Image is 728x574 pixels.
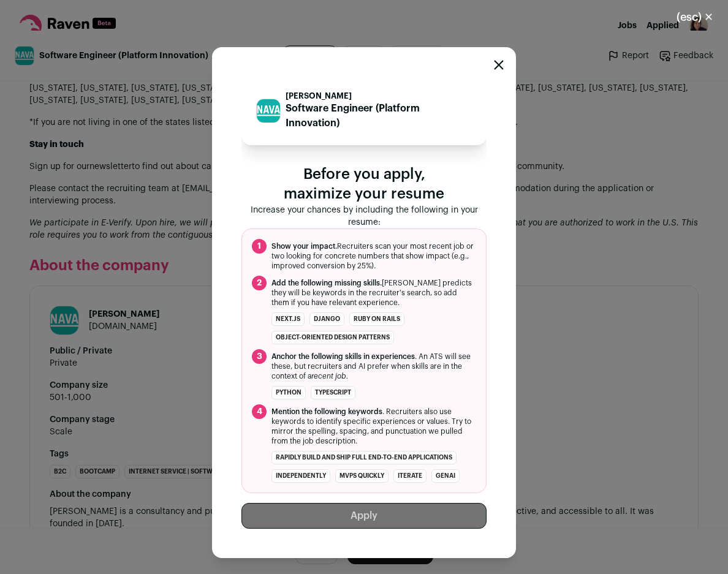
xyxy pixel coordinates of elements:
[393,469,427,483] li: iterate
[271,469,330,483] li: independently
[252,404,267,419] span: 4
[271,241,476,271] span: Recruiters scan your most recent job or two looking for concrete numbers that show impact (e.g., ...
[241,204,487,228] p: Increase your chances by including the following in your resume:
[271,278,476,308] span: [PERSON_NAME] predicts they will be keywords in the recruiter's search, so add them if you have r...
[309,312,344,326] li: Django
[252,349,267,364] span: 3
[257,99,280,123] img: 82e81aec6d2a880af1cdb186671ea3b8a2b2593f087c1b46e539046f24c30e1d.jpg
[662,4,728,31] button: Close modal
[271,279,382,287] span: Add the following missing skills.
[335,469,389,483] li: MVPs quickly
[271,408,382,415] span: Mention the following keywords
[252,239,267,254] span: 1
[311,372,348,380] i: recent job.
[431,469,460,483] li: GenAI
[494,60,504,70] button: Close modal
[311,386,355,399] li: TypeScript
[271,353,415,360] span: Anchor the following skills in experiences
[271,407,476,446] span: . Recruiters also use keywords to identify specific experiences or values. Try to mirror the spel...
[241,165,487,204] p: Before you apply, maximize your resume
[286,91,472,101] p: [PERSON_NAME]
[286,101,472,130] p: Software Engineer (Platform Innovation)
[271,312,305,326] li: Next.js
[271,451,457,464] li: rapidly build and ship full end-to-end applications
[271,243,337,250] span: Show your impact.
[252,276,267,290] span: 2
[271,352,476,381] span: . An ATS will see these, but recruiters and AI prefer when skills are in the context of a
[349,312,404,326] li: Ruby on Rails
[271,331,394,344] li: object-oriented design patterns
[271,386,306,399] li: Python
